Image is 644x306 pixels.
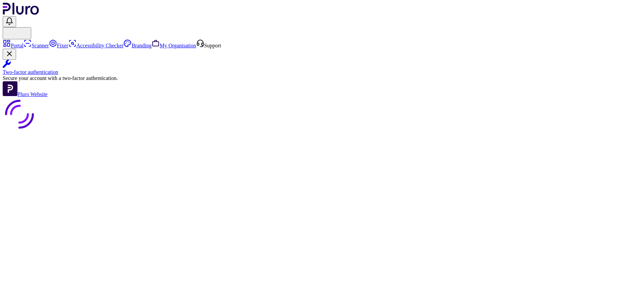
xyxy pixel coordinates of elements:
[123,43,152,48] a: Branding
[196,43,221,48] a: Open Support screen
[3,10,39,16] a: Logo
[3,60,641,75] a: Two-factor authentication
[3,27,31,39] button: pluro Demo
[3,75,641,81] div: Secure your account with a two-factor authentication.
[23,43,49,48] a: Scanner
[152,43,196,48] a: My Organisation
[68,43,124,48] a: Accessibility Checker
[3,16,16,27] button: Open notifications, you have undefined new notifications
[49,43,68,48] a: Fixer
[3,91,48,97] a: Open Pluro Website
[3,49,16,60] button: Close Two-factor authentication notification
[3,43,23,48] a: Portal
[3,39,641,97] aside: Sidebar menu
[3,69,641,75] div: Two-factor authentication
